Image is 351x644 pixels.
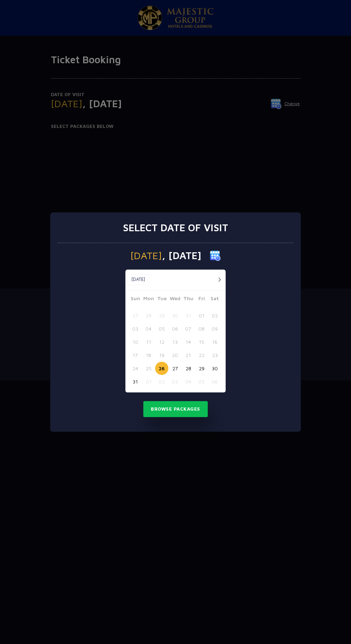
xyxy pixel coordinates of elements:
button: [DATE] [127,274,149,285]
button: 02 [208,309,221,322]
button: 04 [182,375,195,388]
button: 31 [182,309,195,322]
button: 05 [195,375,208,388]
button: 08 [195,322,208,335]
button: 07 [182,322,195,335]
button: 01 [142,375,155,388]
button: 30 [168,309,182,322]
button: 06 [168,322,182,335]
span: Sun [129,294,142,304]
button: 12 [155,335,168,348]
button: 16 [208,335,221,348]
button: 14 [182,335,195,348]
button: 28 [182,362,195,375]
button: 31 [129,375,142,388]
span: Thu [182,294,195,304]
span: Mon [142,294,155,304]
button: 06 [208,375,221,388]
button: 13 [168,335,182,348]
button: Browse Packages [143,401,208,417]
button: 28 [142,309,155,322]
button: 30 [208,362,221,375]
button: 02 [155,375,168,388]
span: Fri [195,294,208,304]
button: 23 [208,348,221,362]
button: 11 [142,335,155,348]
button: 25 [142,362,155,375]
button: 03 [129,322,142,335]
button: 27 [168,362,182,375]
button: 05 [155,322,168,335]
button: 10 [129,335,142,348]
button: 01 [195,309,208,322]
span: Sat [208,294,221,304]
button: 03 [168,375,182,388]
button: 24 [129,362,142,375]
button: 17 [129,348,142,362]
button: 09 [208,322,221,335]
span: Wed [168,294,182,304]
button: 29 [155,309,168,322]
button: 15 [195,335,208,348]
span: Tue [155,294,168,304]
button: 04 [142,322,155,335]
button: 20 [168,348,182,362]
span: , [DATE] [162,251,201,261]
h3: Select date of visit [123,222,228,234]
button: 22 [195,348,208,362]
span: [DATE] [130,251,162,261]
button: 27 [129,309,142,322]
button: 21 [182,348,195,362]
button: 18 [142,348,155,362]
button: 29 [195,362,208,375]
button: 26 [155,362,168,375]
img: calender icon [210,250,221,261]
button: 19 [155,348,168,362]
